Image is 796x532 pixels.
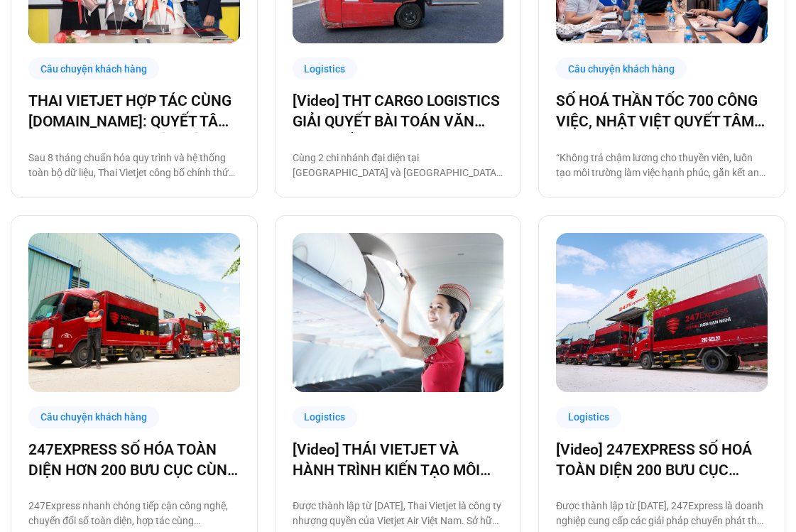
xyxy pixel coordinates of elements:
div: Logistics [293,406,358,428]
p: 247Express nhanh chóng tiếp cận công nghệ, chuyển đổi số toàn diện, hợp tác cùng [DOMAIN_NAME] để... [28,499,240,528]
a: [Video] THT CARGO LOGISTICS GIẢI QUYẾT BÀI TOÁN VĂN HÓA NHẰM TĂNG TRƯỞNG BỀN VỮNG CÙNG BASE [293,91,504,133]
img: Thai VietJet chuyển đổi số cùng Basevn [293,233,505,392]
div: Câu chuyện khách hàng [556,58,687,80]
div: Câu chuyện khách hàng [28,58,159,80]
a: [Video] 247EXPRESS SỐ HOÁ TOÀN DIỆN 200 BƯU CỤC CÙNG [DOMAIN_NAME] [556,440,768,482]
a: 247 express chuyển đổi số cùng base [28,233,240,392]
p: Được thành lập từ [DATE], 247Express là doanh nghiệp cung cấp các giải pháp chuyển phát thư, hàng... [556,499,768,528]
a: [Video] THÁI VIETJET VÀ HÀNH TRÌNH KIẾN TẠO MÔI TRƯỜNG LÀM VIỆC SỐ CÙNG [DOMAIN_NAME] [293,440,504,482]
div: Câu chuyện khách hàng [28,406,159,428]
div: Logistics [556,406,621,428]
a: THAI VIETJET HỢP TÁC CÙNG [DOMAIN_NAME]: QUYẾT TÂM “CẤT CÁNH” CHUYỂN ĐỔI SỐ [28,91,240,133]
a: SỐ HOÁ THẦN TỐC 700 CÔNG VIỆC, NHẬT VIỆT QUYẾT TÂM “GẮN KẾT TÀU – BỜ” [556,91,768,133]
p: Được thành lập từ [DATE], Thai Vietjet là công ty nhượng quyền của Vietjet Air Việt Nam. Sở hữu 1... [293,499,504,528]
a: 247EXPRESS SỐ HÓA TOÀN DIỆN HƠN 200 BƯU CỤC CÙNG [DOMAIN_NAME] [28,440,240,482]
p: Cùng 2 chi nhánh đại diện tại [GEOGRAPHIC_DATA] và [GEOGRAPHIC_DATA], THT Cargo Logistics là một ... [293,151,504,180]
img: 247 express chuyển đổi số cùng base [28,233,241,392]
a: Thai VietJet chuyển đổi số cùng Basevn [293,233,504,392]
p: Sau 8 tháng chuẩn hóa quy trình và hệ thống toàn bộ dữ liệu, Thai Vietjet công bố chính thức vận ... [28,151,240,180]
div: Logistics [293,58,358,80]
p: “Không trả chậm lương cho thuyền viên, luôn tạo môi trường làm việc hạnh phúc, gắn kết anh em tàu... [556,151,768,180]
